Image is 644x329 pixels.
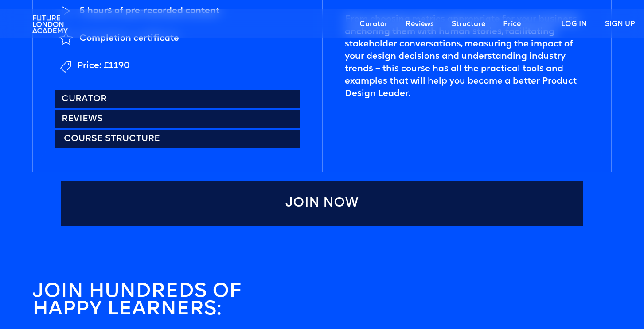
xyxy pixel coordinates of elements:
[397,11,443,38] a: Reviews
[55,130,300,148] a: Course structure
[55,90,300,108] a: Curator
[77,60,130,72] div: Price: £1190
[552,11,596,38] a: LOG IN
[596,11,644,38] a: SIGN UP
[79,5,219,17] div: 5 hours of pre-recorded content
[61,181,583,226] a: Join Now
[494,11,530,38] a: Price
[351,11,397,38] a: Curator
[443,11,494,38] a: Structure
[32,283,289,319] h4: join HUNDREDS OF HAPPY LEARNERS:
[79,32,179,45] div: Completion certificate
[55,110,300,128] a: Reviews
